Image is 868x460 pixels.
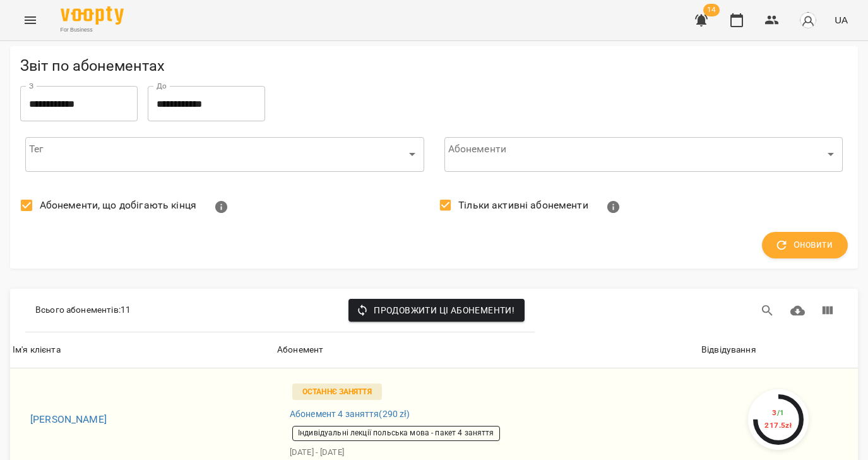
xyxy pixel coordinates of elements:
p: Останнє заняття [292,384,382,400]
span: / 1 [777,408,785,417]
span: Продовжити ці абонементи! [359,303,514,318]
button: Продовжити ці абонементи! [348,299,525,322]
span: Абонемент 4 заняття ( 290 zł ) [290,408,410,421]
button: Показувати тільки абонементи з залишком занять або з відвідуваннями. Активні абонементи - це ті, ... [598,192,629,222]
span: For Business [61,26,124,34]
span: Тільки активні абонементи [458,198,588,213]
span: Оновити [777,237,833,253]
div: Table Toolbar [10,289,858,332]
span: Абонементи, що добігають кінця [40,198,196,213]
span: Індивідуальні лекції польська мова - пакет 4 заняття [293,428,499,439]
span: Ім'я клієнта [13,342,272,358]
span: Абонемент [277,342,696,358]
img: avatar_s.png [799,11,817,29]
p: [DATE] - [DATE] [290,446,684,459]
p: Всього абонементів : 11 [35,304,131,317]
button: Завантажити CSV [783,296,813,326]
div: Сортувати [277,342,323,358]
h6: [PERSON_NAME] [30,411,265,428]
div: ​ [25,136,424,172]
button: Вигляд колонок [812,296,843,326]
button: UA [829,8,853,32]
button: Оновити [762,232,848,258]
div: Абонемент [277,342,323,358]
img: Voopty Logo [61,6,124,25]
div: Відвідування [701,342,756,358]
button: Menu [15,5,45,35]
div: Ім'я клієнта [13,342,61,358]
h5: Звіт по абонементах [20,56,848,76]
a: [PERSON_NAME] [20,411,265,428]
button: Показати абонементи з 3 або менше відвідуваннями або що закінчуються протягом 7 днів [206,192,237,222]
div: ​ [444,136,843,172]
div: 3 217.5 zł [764,407,792,432]
span: UA [835,13,848,27]
div: Сортувати [13,342,61,358]
button: Пошук [752,296,783,326]
span: Відвідування [701,342,855,358]
span: 14 [703,4,720,16]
